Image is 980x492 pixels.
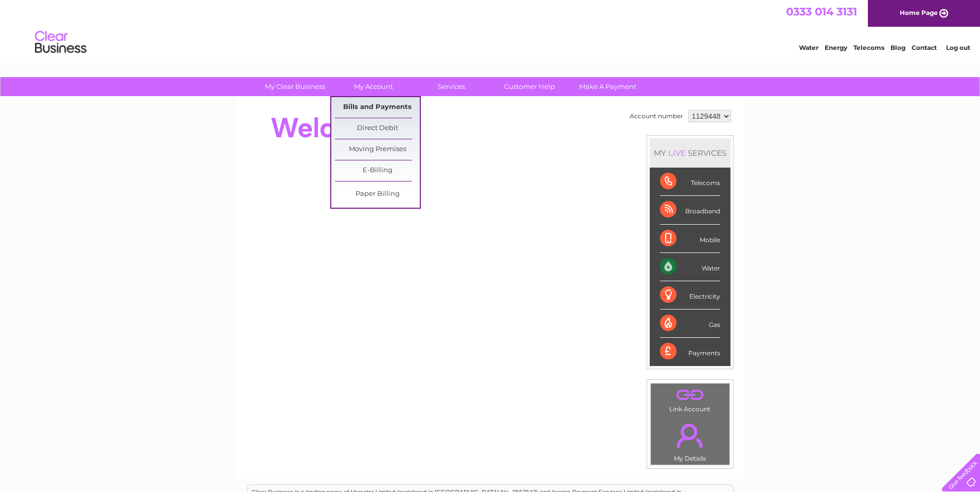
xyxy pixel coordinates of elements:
[335,118,420,139] a: Direct Debit
[650,138,730,168] div: MY SERVICES
[650,415,730,465] td: My Details
[946,44,970,51] a: Log out
[409,77,494,96] a: Services
[660,168,720,196] div: Telecoms
[799,44,818,51] a: Water
[653,417,727,453] a: .
[627,107,686,125] td: Account number
[247,6,734,50] div: Clear Business is a trading name of Verastar Limited (registered in [GEOGRAPHIC_DATA] No. 3667643...
[660,309,720,338] div: Gas
[335,139,420,160] a: Moving Premises
[331,77,416,96] a: My Account
[487,77,572,96] a: Customer Help
[34,27,87,58] img: logo.png
[853,44,884,51] a: Telecoms
[660,196,720,224] div: Broadband
[653,386,727,404] a: .
[660,338,720,366] div: Payments
[660,253,720,281] div: Water
[335,184,420,205] a: Paper Billing
[253,77,337,96] a: My Clear Business
[912,44,937,51] a: Contact
[565,77,650,96] a: Make A Payment
[650,383,730,415] td: Link Account
[825,44,847,51] a: Energy
[335,97,420,118] a: Bills and Payments
[335,160,420,181] a: E-Billing
[890,44,905,51] a: Blog
[666,148,688,158] div: LIVE
[786,5,857,18] a: 0333 014 3131
[660,225,720,253] div: Mobile
[660,281,720,309] div: Electricity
